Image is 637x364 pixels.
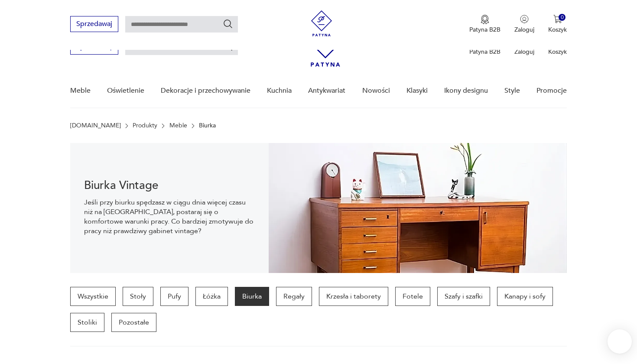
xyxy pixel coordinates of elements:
button: Szukaj [223,19,233,29]
a: Stoliki [70,313,104,332]
p: Patyna B2B [469,26,500,34]
a: Meble [169,122,187,129]
a: Pozostałe [111,313,156,332]
button: Patyna B2B [469,15,500,34]
a: Kuchnia [267,74,292,107]
a: Style [504,74,520,107]
p: Zaloguj [514,26,534,34]
a: Oświetlenie [107,74,144,107]
a: Dekoracje i przechowywanie [161,74,250,107]
a: Promocje [536,74,567,107]
a: Biurka [235,287,269,306]
a: Fotele [395,287,430,306]
a: Łóżka [195,287,228,306]
p: Zaloguj [514,48,534,56]
a: Sprzedawaj [70,22,118,28]
a: Ikony designu [444,74,488,107]
a: Meble [70,74,91,107]
p: Patyna B2B [469,48,500,56]
button: Sprzedawaj [70,16,118,32]
p: Jeśli przy biurku spędzasz w ciągu dnia więcej czasu niż na [GEOGRAPHIC_DATA], postaraj się o kom... [84,198,255,236]
img: Ikona koszyka [553,15,562,23]
img: Ikona medalu [481,15,489,24]
img: 217794b411677fc89fd9d93ef6550404.webp [269,143,567,273]
a: Stoły [123,287,153,306]
a: Krzesła i taborety [319,287,388,306]
a: Sprzedawaj [70,44,118,50]
a: [DOMAIN_NAME] [70,122,121,129]
a: Nowości [362,74,390,107]
p: Biurka [199,122,216,129]
img: Ikonka użytkownika [520,15,529,23]
a: Produkty [133,122,157,129]
p: Koszyk [548,26,567,34]
div: 0 [559,14,566,21]
h1: Biurka Vintage [84,180,255,191]
a: Pufy [160,287,188,306]
button: Zaloguj [514,15,534,34]
a: Szafy i szafki [437,287,490,306]
a: Regały [276,287,312,306]
a: Antykwariat [308,74,345,107]
iframe: Smartsupp widget button [608,329,632,354]
a: Ikona medaluPatyna B2B [469,15,500,34]
p: Koszyk [548,48,567,56]
a: Klasyki [406,74,428,107]
a: Kanapy i sofy [497,287,553,306]
button: 0Koszyk [548,15,567,34]
a: Wszystkie [70,287,116,306]
img: Patyna - sklep z meblami i dekoracjami vintage [309,10,335,36]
